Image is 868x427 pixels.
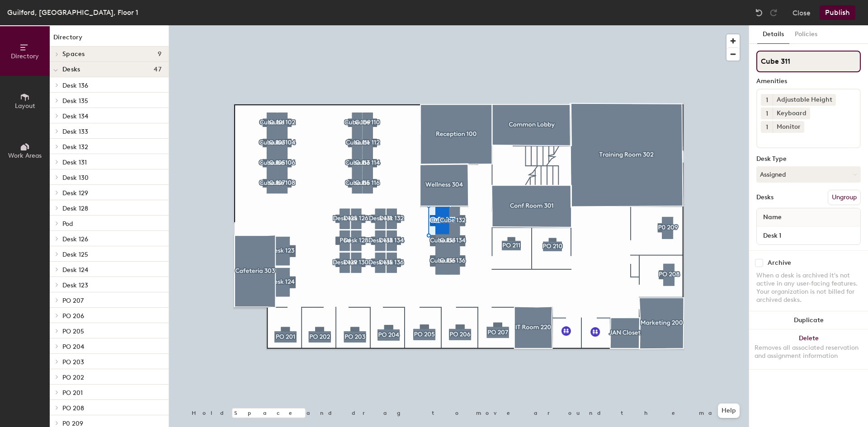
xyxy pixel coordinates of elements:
span: PO 204 [62,343,84,351]
span: Layout [15,102,35,110]
button: 1 [761,94,773,106]
div: Removes all associated reservation and assignment information [755,344,863,360]
span: Spaces [62,51,85,58]
div: Adjustable Height [773,94,836,106]
span: Desk 132 [62,143,88,151]
button: Duplicate [749,311,868,329]
button: Policies [789,25,823,44]
span: Desk 133 [62,128,88,136]
span: Desk 130 [62,174,89,182]
span: Desk 126 [62,235,88,243]
button: DeleteRemoves all associated reservation and assignment information [749,329,868,369]
span: 1 [766,122,768,132]
span: Desk 128 [62,205,88,212]
div: Amenities [756,78,861,85]
span: PO 203 [62,358,84,366]
div: Monitor [773,121,804,133]
button: Ungroup [828,190,861,205]
span: Desk 123 [62,282,88,289]
span: PO 202 [62,374,84,381]
span: PO 208 [62,404,84,412]
div: Archive [768,259,791,267]
span: Pod [62,220,73,228]
span: Desk 124 [62,266,88,274]
span: Name [759,209,786,225]
button: Publish [820,5,855,20]
div: Desk Type [756,155,861,163]
h1: Directory [50,33,169,47]
button: Assigned [756,166,861,183]
span: Desk 136 [62,82,88,89]
span: Desk 134 [62,113,88,120]
img: Undo [755,8,764,17]
span: PO 207 [62,297,84,305]
span: Desk 135 [62,97,88,105]
button: 1 [761,108,773,119]
span: PO 206 [62,312,84,320]
span: PO 201 [62,389,83,397]
span: 1 [766,109,768,118]
div: Guilford, [GEOGRAPHIC_DATA], Floor 1 [7,7,138,18]
button: Help [718,404,740,418]
button: Close [793,5,811,20]
span: PO 205 [62,328,84,335]
span: 1 [766,95,768,105]
img: Redo [769,8,778,17]
span: Desk 129 [62,189,88,197]
div: Keyboard [773,108,810,119]
div: Desks [756,194,774,201]
input: Unnamed desk [759,229,859,242]
span: Directory [11,52,39,60]
span: Work Areas [8,152,42,160]
span: Desk 125 [62,251,88,258]
div: When a desk is archived it's not active in any user-facing features. Your organization is not bil... [756,272,861,304]
button: Details [757,25,789,44]
span: Desks [62,66,80,73]
span: 9 [158,51,161,58]
span: Desk 131 [62,159,87,166]
span: 47 [154,66,161,73]
button: 1 [761,121,773,133]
